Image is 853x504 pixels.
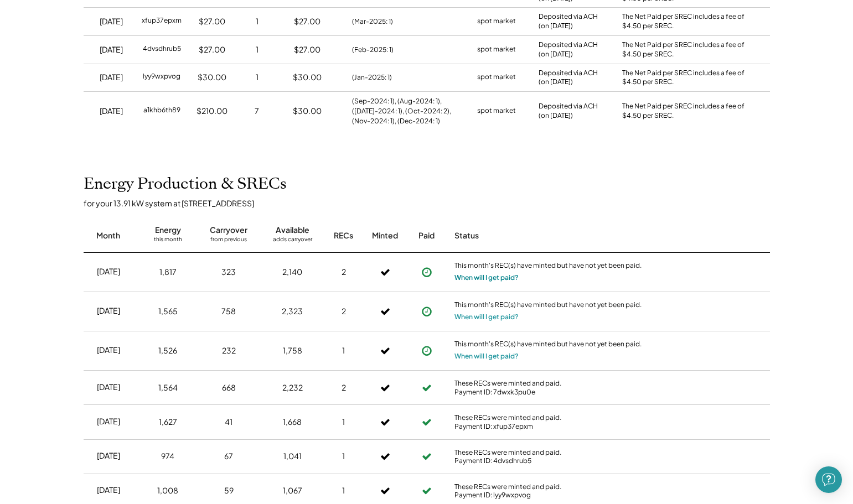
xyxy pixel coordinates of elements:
button: Payment approved, but not yet initiated. [418,303,435,320]
div: 1 [342,417,345,428]
div: 2,140 [282,267,302,278]
div: These RECs were minted and paid. Payment ID: xfup37epxm [454,413,643,430]
button: Payment approved, but not yet initiated. [418,342,435,359]
div: 1 [256,72,259,83]
div: $210.00 [197,106,228,117]
div: These RECs were minted and paid. Payment ID: 7dwxk3pu0e [454,379,643,396]
div: 1,758 [283,345,302,356]
div: [DATE] [97,345,120,356]
div: 67 [224,451,233,462]
div: 1 [342,345,345,356]
button: When will I get paid? [454,272,519,283]
div: lyy9wxpvog [143,72,180,83]
button: When will I get paid? [454,351,519,362]
div: $27.00 [294,16,320,27]
div: Carryover [210,225,247,236]
div: 758 [221,306,236,317]
div: 1,565 [158,306,178,317]
div: $27.00 [199,16,225,27]
div: 2 [342,306,346,317]
div: The Net Paid per SREC includes a fee of $4.50 per SREC. [622,102,749,121]
div: xfup37epxm [142,16,182,27]
div: 1 [342,485,345,496]
div: [DATE] [97,416,120,427]
div: 1,008 [157,485,178,496]
div: 1,817 [159,267,177,278]
div: The Net Paid per SREC includes a fee of $4.50 per SREC. [622,40,749,59]
div: Paid [418,230,435,241]
div: [DATE] [97,382,120,393]
div: a1khb6th89 [143,106,180,117]
div: $27.00 [199,44,225,55]
div: [DATE] [97,266,120,277]
div: for your 13.91 kW system at [STREET_ADDRESS] [84,198,781,208]
div: [DATE] [100,44,123,55]
div: 1,627 [159,417,177,428]
div: Deposited via ACH (on [DATE]) [539,12,598,31]
div: This month's REC(s) have minted but have not yet been paid. [454,340,643,351]
div: 41 [225,417,232,428]
div: $30.00 [293,106,322,117]
div: Deposited via ACH (on [DATE]) [539,40,598,59]
div: $30.00 [293,72,322,83]
div: [DATE] [97,485,120,496]
div: 1,526 [158,345,177,356]
div: The Net Paid per SREC includes a fee of $4.50 per SREC. [622,12,749,31]
div: 1,067 [283,485,302,496]
div: (Sep-2024: 1), (Aug-2024: 1), ([DATE]-2024: 1), (Oct-2024: 2), (Nov-2024: 1), (Dec-2024: 1) [352,96,466,126]
div: Month [96,230,120,241]
div: [DATE] [100,72,123,83]
div: Energy [155,225,181,236]
div: spot market [477,16,516,27]
div: 974 [161,451,174,462]
div: [DATE] [97,450,120,461]
div: 7 [255,106,259,117]
div: (Mar-2025: 1) [352,17,393,27]
div: These RECs were minted and paid. Payment ID: lyy9wxpvog [454,482,643,500]
div: 4dvsdhrub5 [143,44,181,55]
button: Payment approved, but not yet initiated. [418,264,435,280]
div: 323 [221,267,236,278]
div: 1,564 [158,382,178,393]
div: $30.00 [198,72,226,83]
div: Deposited via ACH (on [DATE]) [539,69,598,87]
div: 2,323 [282,306,303,317]
div: 59 [224,485,234,496]
div: from previous [210,236,247,247]
div: 2 [342,382,346,393]
div: 668 [222,382,236,393]
div: 2 [342,267,346,278]
div: Deposited via ACH (on [DATE]) [539,102,598,121]
div: Available [276,225,309,236]
div: These RECs were minted and paid. Payment ID: 4dvsdhrub5 [454,448,643,465]
div: 2,232 [282,382,303,393]
div: Status [454,230,643,241]
div: 1 [342,451,345,462]
div: Open Intercom Messenger [815,466,842,493]
div: [DATE] [100,106,123,117]
div: $27.00 [294,44,320,55]
h2: Energy Production & SRECs [84,175,287,194]
div: (Jan-2025: 1) [352,72,392,82]
div: (Feb-2025: 1) [352,45,394,55]
div: Minted [372,230,398,241]
div: The Net Paid per SREC includes a fee of $4.50 per SREC. [622,69,749,87]
div: spot market [477,106,516,117]
div: This month's REC(s) have minted but have not yet been paid. [454,261,643,272]
button: When will I get paid? [454,311,519,323]
div: [DATE] [100,16,123,27]
div: 1,668 [283,417,302,428]
div: spot market [477,44,516,55]
div: RECs [334,230,353,241]
div: adds carryover [273,236,312,247]
div: [DATE] [97,305,120,316]
div: This month's REC(s) have minted but have not yet been paid. [454,300,643,311]
div: 1,041 [283,451,302,462]
div: 232 [222,345,236,356]
div: this month [154,236,182,247]
div: 1 [256,16,259,27]
div: 1 [256,44,259,55]
div: spot market [477,72,516,83]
